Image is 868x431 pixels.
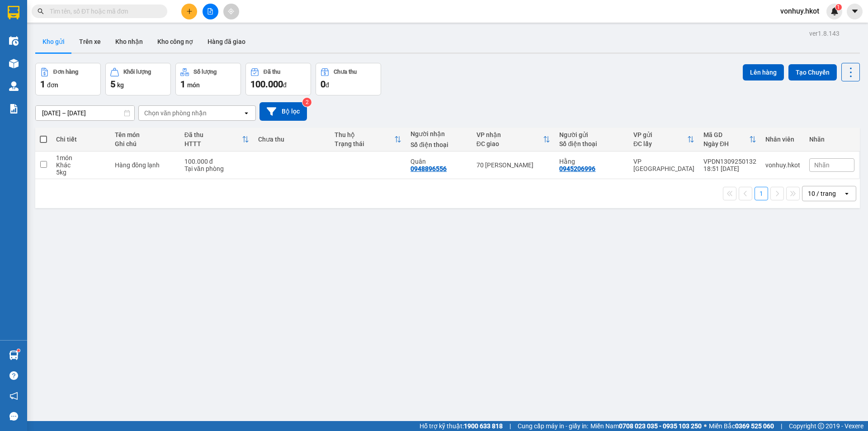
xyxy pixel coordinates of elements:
[283,81,287,89] span: đ
[40,79,45,90] span: 1
[590,421,702,431] span: Miền Nam
[187,81,200,89] span: món
[559,131,624,138] div: Người gửi
[704,424,707,428] span: ⚪️
[115,140,175,147] div: Ghi chú
[181,4,197,19] button: plus
[9,81,19,91] img: warehouse-icon
[472,128,555,152] th: Toggle SortBy
[105,63,171,95] button: Khối lượng5kg
[316,63,381,95] button: Chưa thu0đ
[56,136,106,143] div: Chi tiết
[509,421,511,431] span: |
[629,128,699,152] th: Toggle SortBy
[180,79,185,90] span: 1
[633,131,687,138] div: VP gửi
[56,169,106,176] div: 5 kg
[619,422,702,430] strong: 0708 023 035 - 0935 103 250
[809,136,854,143] div: Nhãn
[203,4,218,19] button: file-add
[765,136,800,143] div: Nhân viên
[228,8,234,14] span: aim
[180,128,254,152] th: Toggle SortBy
[258,136,325,143] div: Chưa thu
[250,79,283,90] span: 100.000
[184,131,242,138] div: Đã thu
[47,81,58,89] span: đơn
[35,63,101,95] button: Đơn hàng1đơn
[259,102,307,121] button: Bộ lọc
[35,31,72,52] button: Kho gửi
[115,161,175,169] div: Hàng đông lạnh
[559,158,624,165] div: Hằng
[302,98,311,107] sup: 2
[335,140,395,147] div: Trạng thái
[703,140,749,147] div: Ngày ĐH
[703,158,756,165] div: VPDN1309250132
[335,131,395,138] div: Thu hộ
[243,109,250,117] svg: open
[709,421,774,431] span: Miền Bắc
[703,131,749,138] div: Mã GD
[420,421,503,431] span: Hỗ trợ kỹ thuật:
[184,158,249,165] div: 100.000 đ
[476,161,551,169] div: 70 [PERSON_NAME]
[325,81,329,89] span: đ
[559,165,595,172] div: 0945206996
[175,63,241,95] button: Số lượng1món
[56,161,106,169] div: Khác
[36,106,134,120] input: Select a date range.
[633,140,687,147] div: ĐC lấy
[847,4,863,19] button: caret-down
[851,7,859,15] span: caret-down
[184,165,249,172] div: Tại văn phòng
[115,131,175,138] div: Tên món
[207,8,213,14] span: file-add
[117,81,124,89] span: kg
[9,59,19,68] img: warehouse-icon
[200,31,253,52] button: Hàng đã giao
[464,422,503,430] strong: 1900 633 818
[334,69,357,75] div: Chưa thu
[843,190,850,197] svg: open
[17,349,20,352] sup: 1
[56,154,106,161] div: 1 món
[144,109,207,118] div: Chọn văn phòng nhận
[818,423,824,429] span: copyright
[9,392,18,400] span: notification
[9,371,18,380] span: question-circle
[53,69,78,75] div: Đơn hàng
[186,8,193,14] span: plus
[321,79,325,90] span: 0
[72,31,108,52] button: Trên xe
[835,4,842,10] sup: 1
[703,165,756,172] div: 18:51 [DATE]
[184,140,242,147] div: HTTT
[773,5,826,17] span: vonhuy.hkot
[410,158,467,165] div: Quân
[633,158,694,172] div: VP [GEOGRAPHIC_DATA]
[837,4,840,10] span: 1
[476,140,543,147] div: ĐC giao
[245,63,311,95] button: Đã thu100.000đ
[410,130,467,137] div: Người nhận
[410,165,447,172] div: 0948896556
[9,104,19,114] img: solution-icon
[50,6,156,16] input: Tìm tên, số ĐT hoặc mã đơn
[743,64,784,81] button: Lên hàng
[518,421,588,431] span: Cung cấp máy in - giấy in:
[788,64,837,81] button: Tạo Chuyến
[110,79,115,90] span: 5
[410,141,467,148] div: Số điện thoại
[808,189,836,198] div: 10 / trang
[755,187,768,200] button: 1
[330,128,406,152] th: Toggle SortBy
[830,7,839,15] img: icon-new-feature
[699,128,761,152] th: Toggle SortBy
[476,131,543,138] div: VP nhận
[9,412,18,421] span: message
[9,350,19,360] img: warehouse-icon
[108,31,150,52] button: Kho nhận
[193,69,217,75] div: Số lượng
[781,421,782,431] span: |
